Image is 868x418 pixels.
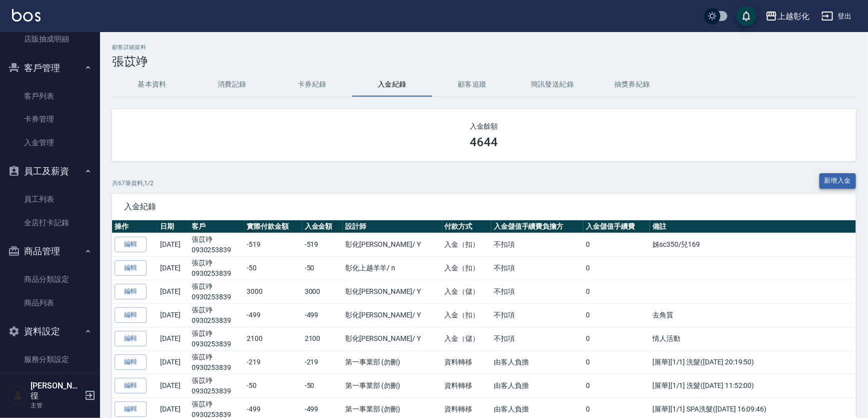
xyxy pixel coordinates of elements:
td: 第一事業部 (勿刪) [343,374,442,397]
td: 入金（儲） [442,280,491,303]
th: 實際付款金額 [244,220,302,233]
td: [DATE] [158,303,189,327]
a: 員工列表 [4,188,96,211]
td: 張苡竫 [189,256,244,280]
a: 編輯 [115,354,147,370]
td: 資料轉移 [442,350,491,374]
a: 編輯 [115,401,147,417]
a: 服務分類設定 [4,348,96,371]
button: 顧客追蹤 [432,73,512,97]
button: 簡訊發送紀錄 [512,73,592,97]
img: Person [8,385,28,405]
td: [DATE] [158,327,189,350]
td: 0 [583,303,650,327]
td: 彰化[PERSON_NAME] / Y [343,233,442,256]
td: 張苡竫 [189,374,244,397]
td: -519 [244,233,302,256]
td: 張苡竫 [189,280,244,303]
p: 0930253839 [192,362,242,373]
button: 抽獎券紀錄 [592,73,672,97]
a: 服務項目設定 [4,371,96,394]
button: 卡券紀錄 [272,73,352,97]
p: 0930253839 [192,245,242,255]
td: 2100 [302,327,343,350]
td: 彰化[PERSON_NAME] / Y [343,303,442,327]
td: 資料轉移 [442,374,491,397]
th: 付款方式 [442,220,491,233]
td: 第一事業部 (勿刪) [343,350,442,374]
td: [展華][1/1] 洗髮([DATE] 11:52:00) [650,374,856,397]
th: 入金儲值手續費負擔方 [491,220,583,233]
p: 共 67 筆資料, 1 / 2 [112,179,154,188]
td: 彰化[PERSON_NAME] / Y [343,327,442,350]
button: 登出 [817,7,856,26]
td: 2100 [244,327,302,350]
td: -499 [302,303,343,327]
div: 上越彰化 [777,10,809,23]
td: 不扣項 [491,303,583,327]
td: 0 [583,233,650,256]
td: [展華][1/1] 洗髮([DATE] 20:19:50) [650,350,856,374]
h3: 4644 [470,135,498,149]
td: 去角質 [650,303,856,327]
td: 入金（儲） [442,327,491,350]
td: [DATE] [158,350,189,374]
td: 張苡竫 [189,350,244,374]
p: 0930253839 [192,386,242,396]
button: 上越彰化 [761,6,813,27]
button: 消費記錄 [192,73,272,97]
button: 新增入金 [819,173,856,189]
p: 0930253839 [192,268,242,279]
td: 姊sc350/兒169 [650,233,856,256]
a: 店販抽成明細 [4,28,96,51]
h2: 入金餘額 [124,121,844,131]
th: 日期 [158,220,189,233]
span: 入金紀錄 [124,202,844,212]
td: [DATE] [158,280,189,303]
td: [DATE] [158,256,189,280]
td: [DATE] [158,374,189,397]
p: 主管 [31,401,82,410]
a: 編輯 [115,331,147,346]
td: 由客人負擔 [491,374,583,397]
th: 入金金額 [302,220,343,233]
td: 不扣項 [491,256,583,280]
h2: 顧客詳細資料 [112,44,856,51]
th: 操作 [112,220,158,233]
a: 編輯 [115,237,147,252]
button: 入金紀錄 [352,73,432,97]
th: 入金儲值手續費 [583,220,650,233]
td: -519 [302,233,343,256]
td: -50 [244,374,302,397]
td: -219 [244,350,302,374]
td: -499 [244,303,302,327]
td: -219 [302,350,343,374]
th: 客戶 [189,220,244,233]
img: Logo [12,9,41,22]
td: 0 [583,280,650,303]
td: 不扣項 [491,327,583,350]
td: 入金（扣） [442,303,491,327]
a: 客戶列表 [4,85,96,108]
a: 商品分類設定 [4,268,96,291]
td: 0 [583,327,650,350]
p: 0930253839 [192,339,242,349]
a: 編輯 [115,284,147,299]
button: 員工及薪資 [4,158,96,184]
td: [DATE] [158,233,189,256]
p: 0930253839 [192,292,242,302]
td: -50 [302,374,343,397]
button: 資料設定 [4,318,96,344]
td: 不扣項 [491,233,583,256]
a: 商品列表 [4,291,96,314]
td: 0 [583,256,650,280]
td: 不扣項 [491,280,583,303]
a: 編輯 [115,378,147,393]
h5: [PERSON_NAME]徨 [31,381,82,401]
td: -50 [244,256,302,280]
td: 彰化上越羊羊 / n [343,256,442,280]
a: 入金管理 [4,131,96,154]
button: 客戶管理 [4,55,96,81]
a: 全店打卡記錄 [4,211,96,234]
td: 3000 [302,280,343,303]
